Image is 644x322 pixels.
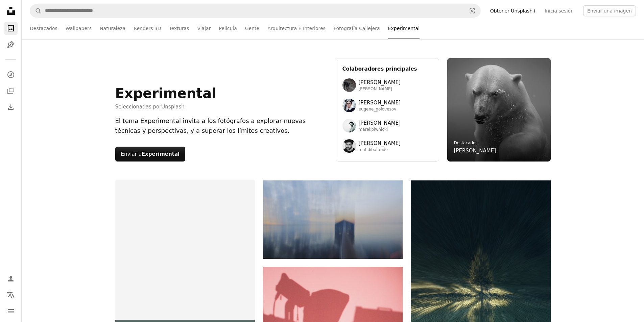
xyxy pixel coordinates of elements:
[342,78,432,92] a: Avatar del usuario Wolfgang Hasselmann[PERSON_NAME][PERSON_NAME]
[4,272,18,286] a: Iniciar sesión / Registrarse
[115,103,216,111] span: Seleccionadas por
[161,104,185,110] a: Unsplash
[4,288,18,302] button: Idioma
[541,5,578,16] a: Inicia sesión
[30,4,481,18] form: Encuentra imágenes en todo el sitio
[66,18,92,39] a: Wallpapers
[583,5,636,16] button: Enviar una imagen
[30,4,42,17] button: Buscar en Unsplash
[342,99,356,112] img: Avatar del usuario Eugene Golovesov
[169,18,189,39] a: Texturas
[263,217,403,223] a: Edificio abstracto reflejado en el agua al atardecer
[115,85,216,101] h1: Experimental
[342,65,432,73] h3: Colaboradores principales
[100,18,125,39] a: Naturaleza
[263,180,403,259] img: Edificio abstracto reflejado en el agua al atardecer
[4,100,18,114] a: Historial de descargas
[359,107,401,112] span: eugene_golovesov
[4,68,18,81] a: Explorar
[115,116,328,136] div: El tema Experimental invita a los fotógrafos a explorar nuevas técnicas y perspectivas, y a super...
[4,22,18,35] a: Fotos
[342,139,432,153] a: Avatar del usuario Mahdi Bafande[PERSON_NAME]mahdibafande
[359,99,401,107] span: [PERSON_NAME]
[359,86,401,92] span: [PERSON_NAME]
[142,151,180,157] strong: Experimental
[267,18,326,39] a: Arquitectura E Interiores
[411,282,550,289] a: Un solo árbol en un campo con rayos de luz.
[342,119,432,132] a: Avatar del usuario Marek Piwnicki[PERSON_NAME]marekpiwnicki
[342,78,356,92] img: Avatar del usuario Wolfgang Hasselmann
[454,147,496,155] a: [PERSON_NAME]
[219,18,237,39] a: Película
[454,141,478,145] a: Destacados
[486,5,541,16] a: Obtener Unsplash+
[342,139,356,153] img: Avatar del usuario Mahdi Bafande
[115,147,186,162] button: Enviar aExperimental
[359,119,401,127] span: [PERSON_NAME]
[4,304,18,318] button: Menú
[30,18,57,39] a: Destacados
[359,78,401,86] span: [PERSON_NAME]
[245,18,259,39] a: Gente
[4,84,18,98] a: Colecciones
[359,139,401,147] span: [PERSON_NAME]
[359,147,401,153] span: mahdibafande
[464,4,480,17] button: Búsqueda visual
[342,119,356,132] img: Avatar del usuario Marek Piwnicki
[359,127,401,132] span: marekpiwnicki
[4,38,18,51] a: Ilustraciones
[197,18,211,39] a: Viajar
[334,18,380,39] a: Fotografía Callejera
[134,18,161,39] a: Renders 3D
[342,99,432,112] a: Avatar del usuario Eugene Golovesov[PERSON_NAME]eugene_golovesov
